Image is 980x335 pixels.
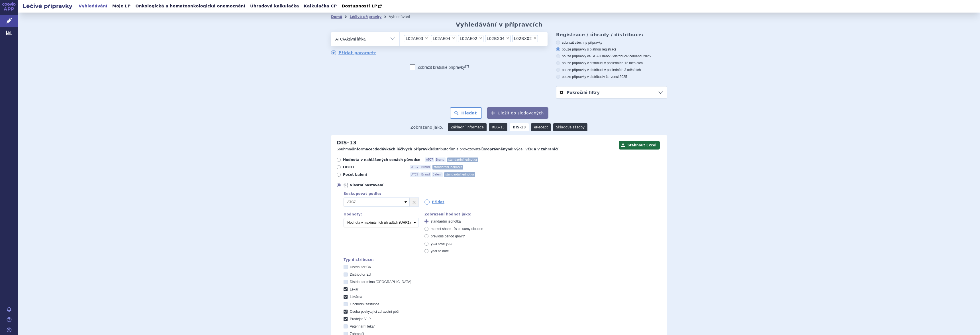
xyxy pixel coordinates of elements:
[465,64,469,68] abbr: (?)
[331,15,342,19] a: Domů
[424,199,444,205] a: Přidat
[337,147,616,152] p: Souhrnné o distributorům a provozovatelům k výdeji v .
[411,123,444,131] span: Zobrazeno jako:
[248,2,301,10] a: Úhradová kalkulačka
[302,2,339,10] a: Kalkulačka CP
[553,123,587,131] a: Skladové zásoby
[431,234,465,238] span: previous period growth
[448,123,487,131] a: Základní informace
[450,107,482,119] button: Hledat
[406,37,423,41] span: L02AE03
[556,61,667,65] label: pouze přípravky v distribuci v posledních 12 měsících
[514,37,532,41] span: L02BX02
[343,172,406,177] span: Počet balení
[342,4,377,8] span: Dostupnosti LP
[344,258,661,262] div: Typ distribuce:
[134,2,247,10] a: Onkologická a hematoonkologická onemocnění
[410,64,469,70] label: Zobrazit bratrské přípravky
[343,165,406,169] span: ODTD
[556,74,667,79] label: pouze přípravky v distribuci
[432,172,443,177] span: Balení
[350,287,358,291] span: Lékař
[420,172,431,177] span: Brand
[627,54,651,58] span: v červenci 2025
[344,212,419,216] div: Hodnoty:
[444,172,475,177] span: standardní jednotka
[487,37,505,41] span: L02BX04
[431,227,483,231] span: market share - % ze sumy sloupce
[420,165,431,169] span: Brand
[331,50,376,55] a: Přidat parametr
[424,212,500,216] div: Zobrazení hodnot jako:
[540,35,543,42] input: L02AE03L02AE04L02AE02L02BX04L02BX02
[556,40,667,45] label: zobrazit všechny přípravky
[452,37,455,40] span: ×
[506,37,509,40] span: ×
[619,141,660,150] button: Stáhnout Excel
[456,21,543,28] h2: Vyhledávání v přípravcích
[487,147,511,151] strong: oprávněným
[350,183,413,187] span: Vlastní nastavení
[350,273,371,277] span: Distributor EU
[447,158,478,162] span: standardní jednotka
[350,295,362,299] span: Lékárna
[410,198,418,206] a: ×
[340,2,385,10] a: Dostupnosti LP
[425,37,428,40] span: ×
[479,37,482,40] span: ×
[18,2,77,10] h2: Léčivé přípravky
[460,37,477,41] span: L02AE02
[410,172,420,177] span: ATC7
[510,123,529,131] strong: DIS-13
[487,107,548,119] button: Uložit do sledovaných
[533,37,537,40] span: ×
[431,242,453,246] span: year over year
[338,197,661,207] div: 1
[432,165,463,169] span: standardní jednotka
[431,249,449,253] span: year to date
[353,147,373,151] strong: informace
[343,158,420,162] span: Hodnota v nahlášených cenách původce
[603,75,627,79] span: v červenci 2025
[410,165,420,169] span: ATC7
[556,68,667,72] label: pouze přípravky v distribuci v posledních 3 měsících
[77,2,109,10] a: Vyhledávání
[556,47,667,52] label: pouze přípravky s platnou registrací
[556,54,667,58] label: pouze přípravky ve SCAU nebo v distribuci
[338,192,661,196] div: Seskupovat podle:
[350,265,371,269] span: Distributor ČR
[350,280,411,284] span: Distributor mimo [GEOGRAPHIC_DATA]
[489,123,507,131] a: REG-13
[531,123,551,131] a: eRecept
[556,32,667,37] h3: Registrace / úhrady / distribuce:
[111,2,132,10] a: Moje LP
[350,324,375,328] span: Veterinární lékař
[433,37,450,41] span: L02AE04
[350,302,379,306] span: Obchodní zástupce
[337,140,357,146] h2: DIS-13
[350,317,371,321] span: Prodejce VLP
[350,310,399,314] span: Osoba poskytující zdravotní péči
[431,219,461,223] span: standardní jednotka
[528,147,558,151] strong: ČR a v zahraničí
[435,158,446,162] span: Brand
[375,147,432,151] strong: dodávkách léčivých přípravků
[425,158,434,162] span: ATC7
[389,13,417,21] li: Vyhledávání
[556,86,667,98] a: Pokročilé filtry
[350,15,381,19] a: Léčivé přípravky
